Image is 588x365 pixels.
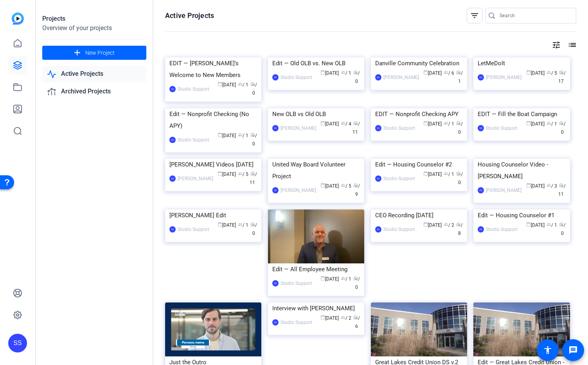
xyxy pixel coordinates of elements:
[238,171,243,176] span: group
[375,175,381,182] div: SS
[547,121,557,127] span: / 1
[169,108,257,132] div: Edit — Nonprofit Checking (No APY)
[8,334,27,352] div: SS
[341,276,351,282] span: / 1
[470,11,479,20] mat-icon: filter_list
[456,172,463,185] span: / 0
[456,171,461,176] span: radio
[486,186,521,194] div: [PERSON_NAME]
[353,276,358,281] span: radio
[250,133,257,147] span: / 0
[272,319,279,326] div: SS
[353,121,358,125] span: radio
[238,82,248,88] span: / 1
[375,108,463,120] div: EDIT — Nonprofit Checking APY
[478,159,565,182] div: Housing Counselor Video - [PERSON_NAME]
[456,222,463,236] span: / 8
[423,171,428,176] span: calendar_today
[42,46,146,60] button: New Project
[250,171,255,176] span: radio
[272,187,279,193] div: KS
[478,74,484,81] div: KS
[320,183,339,189] span: [DATE]
[272,263,360,275] div: Edit — All Employee Meeting
[281,279,312,287] div: Studio Support
[341,121,351,127] span: / 4
[218,222,222,227] span: calendar_today
[250,82,257,96] span: / 0
[353,183,358,188] span: radio
[42,23,146,33] div: Overview of your projects
[547,183,557,189] span: / 3
[218,171,222,176] span: calendar_today
[478,108,565,120] div: EDIT — Fill the Boat Campaign
[456,121,461,125] span: radio
[526,183,531,188] span: calendar_today
[552,40,561,50] mat-icon: tune
[526,121,545,127] span: [DATE]
[341,70,351,76] span: / 1
[558,183,566,197] span: / 11
[353,276,360,290] span: / 0
[341,315,345,320] span: group
[178,225,209,233] div: Studio Support
[558,70,566,84] span: / 17
[218,132,222,137] span: calendar_today
[250,222,257,236] span: / 0
[559,222,566,236] span: / 0
[478,57,565,69] div: LetMeDoIt
[341,183,351,189] span: / 5
[238,222,243,227] span: group
[353,183,360,197] span: / 9
[320,70,339,76] span: [DATE]
[272,280,279,286] div: SS
[42,14,146,23] div: Projects
[341,276,345,281] span: group
[42,66,146,82] a: Active Projects
[478,187,484,193] div: KS
[85,49,115,57] span: New Project
[478,226,484,233] div: SS
[281,73,312,81] div: Studio Support
[272,108,360,120] div: New OLB vs Old OLB
[250,132,255,137] span: radio
[444,121,454,127] span: / 1
[238,132,243,137] span: group
[320,70,325,75] span: calendar_today
[383,175,415,182] div: Studio Support
[353,70,360,84] span: / 0
[341,70,345,75] span: group
[543,345,552,355] mat-icon: accessibility
[526,222,531,227] span: calendar_today
[423,70,428,75] span: calendar_today
[238,172,248,177] span: / 5
[375,209,463,221] div: CEO Recording [DATE]
[250,222,255,227] span: radio
[526,183,545,189] span: [DATE]
[341,183,345,188] span: group
[559,183,564,188] span: radio
[444,171,448,176] span: group
[218,133,236,138] span: [DATE]
[320,315,339,321] span: [DATE]
[547,222,557,228] span: / 1
[169,226,176,233] div: SS
[178,85,209,93] div: Studio Support
[250,82,255,86] span: radio
[526,70,545,76] span: [DATE]
[218,172,236,177] span: [DATE]
[547,70,557,76] span: / 5
[320,183,325,188] span: calendar_today
[423,121,428,125] span: calendar_today
[486,73,521,81] div: [PERSON_NAME]
[486,225,518,233] div: Studio Support
[526,222,545,228] span: [DATE]
[383,225,415,233] div: Studio Support
[218,82,222,86] span: calendar_today
[320,276,325,281] span: calendar_today
[375,57,463,69] div: Danville Community Celebration
[353,70,358,75] span: radio
[568,345,578,355] mat-icon: message
[375,125,381,131] div: SS
[444,70,448,75] span: group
